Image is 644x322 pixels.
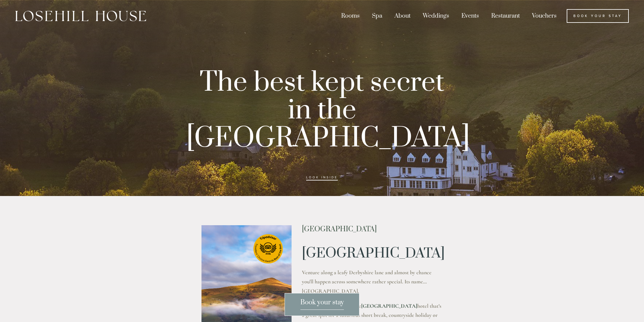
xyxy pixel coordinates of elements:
[456,9,485,23] div: Events
[486,9,525,23] div: Restaurant
[366,9,388,23] div: Spa
[302,246,442,261] h1: [GEOGRAPHIC_DATA]
[15,11,146,21] img: Losehill House
[336,9,365,23] div: Rooms
[306,176,338,180] a: look inside
[389,9,416,23] div: About
[417,9,455,23] div: Weddings
[302,268,442,296] p: Venture along a leafy Derbyshire lane and almost by chance you'll happen across somewhere rather ...
[285,293,359,316] a: Book your stay
[186,66,470,156] strong: The best kept secret in the [GEOGRAPHIC_DATA]
[527,9,562,23] a: Vouchers
[300,298,344,310] span: Book your stay
[302,225,442,233] h2: [GEOGRAPHIC_DATA]
[567,9,629,23] a: Book Your Stay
